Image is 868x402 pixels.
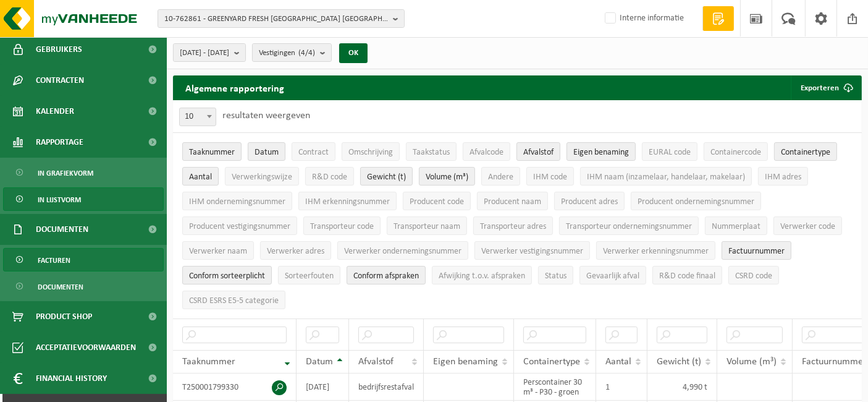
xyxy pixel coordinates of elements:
[474,241,590,260] button: Verwerker vestigingsnummerVerwerker vestigingsnummer: Activate to sort
[285,272,334,281] span: Sorteerfouten
[735,272,772,281] span: CSRD code
[358,357,394,367] span: Afvalstof
[36,332,136,363] span: Acceptatievoorwaarden
[567,142,636,161] button: Eigen benamingEigen benaming: Activate to sort
[182,291,285,309] button: CSRD ESRS E5-5 categorieCSRD ESRS E5-5 categorie: Activate to sort
[182,357,235,367] span: Taaknummer
[439,272,525,281] span: Afwijking t.o.v. afspraken
[189,148,235,157] span: Taaknummer
[310,222,374,231] span: Transporteur code
[781,148,830,157] span: Containertype
[526,167,574,186] button: IHM codeIHM code: Activate to sort
[481,247,583,256] span: Verwerker vestigingsnummer
[348,148,393,157] span: Omschrijving
[642,142,697,161] button: EURAL codeEURAL code: Activate to sort
[484,197,541,207] span: Producent naam
[297,374,349,401] td: [DATE]
[573,148,629,157] span: Eigen benaming
[433,357,498,367] span: Eigen benaming
[182,167,219,186] button: AantalAantal: Activate to sort
[158,9,405,28] button: 10-762861 - GREENYARD FRESH [GEOGRAPHIC_DATA] [GEOGRAPHIC_DATA] - [GEOGRAPHIC_DATA]-[GEOGRAPHIC_D...
[38,161,93,185] span: In grafiekvorm
[278,266,340,284] button: SorteerfoutenSorteerfouten: Activate to sort
[36,65,84,96] span: Contracten
[602,9,684,28] label: Interne informatie
[305,197,390,207] span: IHM erkenningsnummer
[580,167,752,186] button: IHM naam (inzamelaar, handelaar, makelaar)IHM naam (inzamelaar, handelaar, makelaar): Activate to...
[727,357,777,367] span: Volume (m³)
[189,272,265,281] span: Conform sorteerplicht
[180,108,216,126] span: 10
[774,142,837,161] button: ContainertypeContainertype: Activate to sort
[305,167,354,186] button: R&D codeR&amp;D code: Activate to sort
[586,272,639,281] span: Gevaarlijk afval
[255,148,279,157] span: Datum
[561,197,618,207] span: Producent adres
[712,222,761,231] span: Nummerplaat
[306,357,333,367] span: Datum
[38,188,81,212] span: In lijstvorm
[419,167,475,186] button: Volume (m³)Volume (m³): Activate to sort
[182,216,297,235] button: Producent vestigingsnummerProducent vestigingsnummer: Activate to sort
[406,142,457,161] button: TaakstatusTaakstatus: Activate to sort
[259,44,315,62] span: Vestigingen
[36,34,82,65] span: Gebruikers
[631,192,761,210] button: Producent ondernemingsnummerProducent ondernemingsnummer: Activate to sort
[545,272,567,281] span: Status
[189,222,290,231] span: Producent vestigingsnummer
[252,43,332,62] button: Vestigingen(4/4)
[36,363,107,394] span: Financial History
[596,241,715,260] button: Verwerker erkenningsnummerVerwerker erkenningsnummer: Activate to sort
[481,167,520,186] button: AndereAndere: Activate to sort
[780,222,835,231] span: Verwerker code
[232,173,292,182] span: Verwerkingswijze
[765,173,801,182] span: IHM adres
[36,301,92,332] span: Product Shop
[477,192,548,210] button: Producent naamProducent naam: Activate to sort
[728,266,779,284] button: CSRD codeCSRD code: Activate to sort
[758,167,808,186] button: IHM adresIHM adres: Activate to sort
[533,173,567,182] span: IHM code
[164,10,388,28] span: 10-762861 - GREENYARD FRESH [GEOGRAPHIC_DATA] [GEOGRAPHIC_DATA] - [GEOGRAPHIC_DATA]-[GEOGRAPHIC_D...
[603,247,709,256] span: Verwerker erkenningsnummer
[173,43,246,62] button: [DATE] - [DATE]
[426,173,468,182] span: Volume (m³)
[516,142,560,161] button: AfvalstofAfvalstof: Activate to sort
[579,266,646,284] button: Gevaarlijk afval : Activate to sort
[3,275,164,298] a: Documenten
[523,357,580,367] span: Containertype
[728,247,785,256] span: Factuurnummer
[3,187,164,211] a: In lijstvorm
[360,167,413,186] button: Gewicht (t)Gewicht (t): Activate to sort
[222,111,310,121] label: resultaten weergeven
[514,374,596,401] td: Perscontainer 30 m³ - P30 - groen
[179,108,216,126] span: 10
[480,222,546,231] span: Transporteur adres
[182,241,254,260] button: Verwerker naamVerwerker naam: Activate to sort
[387,216,467,235] button: Transporteur naamTransporteur naam: Activate to sort
[38,249,70,272] span: Facturen
[337,241,468,260] button: Verwerker ondernemingsnummerVerwerker ondernemingsnummer: Activate to sort
[649,148,691,157] span: EURAL code
[36,214,88,245] span: Documenten
[303,216,381,235] button: Transporteur codeTransporteur code: Activate to sort
[704,142,768,161] button: ContainercodeContainercode: Activate to sort
[710,148,761,157] span: Containercode
[353,272,419,281] span: Conform afspraken
[659,272,715,281] span: R&D code finaal
[394,222,460,231] span: Transporteur naam
[432,266,532,284] button: Afwijking t.o.v. afsprakenAfwijking t.o.v. afspraken: Activate to sort
[3,161,164,184] a: In grafiekvorm
[802,357,867,367] span: Factuurnummer
[587,173,745,182] span: IHM naam (inzamelaar, handelaar, makelaar)
[538,266,573,284] button: StatusStatus: Activate to sort
[312,173,347,182] span: R&D code
[554,192,625,210] button: Producent adresProducent adres: Activate to sort
[298,148,329,157] span: Contract
[410,197,464,207] span: Producent code
[267,247,324,256] span: Verwerker adres
[773,216,842,235] button: Verwerker codeVerwerker code: Activate to sort
[3,248,164,272] a: Facturen
[705,216,767,235] button: NummerplaatNummerplaat: Activate to sort
[180,44,229,62] span: [DATE] - [DATE]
